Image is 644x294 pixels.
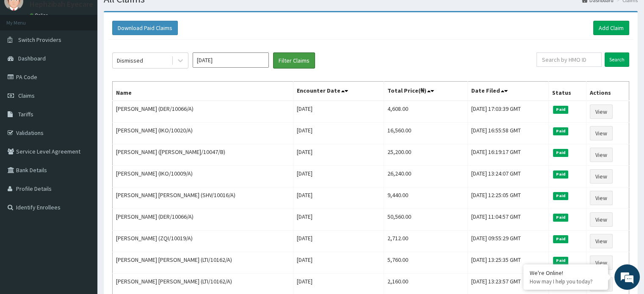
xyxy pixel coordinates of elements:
a: Online [30,12,50,18]
span: Paid [553,192,568,200]
th: Date Filed [468,82,549,101]
td: [DATE] [293,123,384,144]
span: Paid [553,127,568,135]
th: Status [549,82,586,101]
td: [DATE] 12:25:05 GMT [468,187,549,209]
td: [PERSON_NAME] [PERSON_NAME] (LTI/10162/A) [113,252,293,274]
div: Minimize live chat window [139,4,159,25]
td: [DATE] [293,252,384,274]
div: We're Online! [530,269,602,277]
td: [DATE] 16:55:58 GMT [468,123,549,144]
td: [DATE] 16:19:17 GMT [468,144,549,166]
span: Paid [553,235,568,243]
td: 50,560.00 [384,209,467,231]
a: View [590,169,613,184]
td: [PERSON_NAME] (IKO/10020/A) [113,123,293,144]
th: Encounter Date [293,82,384,101]
a: View [590,126,613,140]
td: [DATE] [293,231,384,252]
td: [PERSON_NAME] [PERSON_NAME] (SHV/10016/A) [113,187,293,209]
span: Dashboard [18,55,46,62]
td: 16,560.00 [384,123,467,144]
a: View [590,234,613,248]
td: [PERSON_NAME] (DER/10066/A) [113,209,293,231]
th: Actions [586,82,629,101]
a: View [590,191,613,205]
div: Dismissed [117,56,143,65]
td: [DATE] [293,166,384,187]
p: Hephzibah Eyecare [30,0,93,8]
td: [DATE] [293,209,384,231]
a: View [590,148,613,162]
td: 26,240.00 [384,166,467,187]
th: Name [113,82,293,101]
a: View [590,104,613,119]
td: [DATE] 13:25:35 GMT [468,252,549,274]
th: Total Price(₦) [384,82,467,101]
p: How may I help you today? [530,278,602,285]
div: Chat with us now [44,47,142,58]
td: [DATE] 11:04:57 GMT [468,209,549,231]
span: Paid [553,214,568,221]
td: [DATE] 13:24:07 GMT [468,166,549,187]
button: Filter Claims [273,52,315,69]
td: [DATE] [293,101,384,123]
td: 9,440.00 [384,187,467,209]
span: Claims [18,92,35,99]
a: View [590,212,613,227]
input: Search [605,52,629,67]
input: Select Month and Year [193,52,269,68]
span: Paid [553,257,568,264]
td: [DATE] [293,187,384,209]
span: Tariffs [18,110,33,118]
button: Download Paid Claims [112,21,178,35]
textarea: Type your message and hit 'Enter' [4,201,161,230]
span: Switch Providers [18,36,61,44]
a: Add Claim [593,21,629,35]
td: [PERSON_NAME] (IKO/10009/A) [113,166,293,187]
td: [DATE] [293,144,384,166]
td: [DATE] 17:03:39 GMT [468,101,549,123]
td: [PERSON_NAME] ([PERSON_NAME]/10047/B) [113,144,293,166]
td: 5,760.00 [384,252,467,274]
td: [PERSON_NAME] (DER/10066/A) [113,101,293,123]
a: View [590,256,613,270]
span: Paid [553,149,568,157]
td: [PERSON_NAME] (ZQI/10019/A) [113,231,293,252]
input: Search by HMO ID [536,52,602,67]
td: 25,200.00 [384,144,467,166]
span: Paid [553,106,568,113]
td: 4,608.00 [384,101,467,123]
span: We're online! [49,91,117,177]
span: Paid [553,170,568,178]
img: d_794563401_company_1708531726252_794563401 [16,42,34,63]
td: [DATE] 09:55:29 GMT [468,231,549,252]
td: 2,712.00 [384,231,467,252]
